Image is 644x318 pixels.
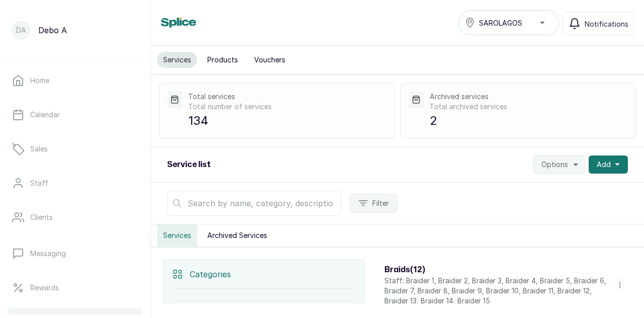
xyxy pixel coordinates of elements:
[479,18,522,28] span: SAROLAGOS
[30,144,48,154] p: Sales
[458,10,559,35] button: SAROLAGOS
[16,25,26,35] p: DA
[167,191,342,216] input: Search by name, category, description, price
[597,160,611,170] span: Add
[8,274,142,302] a: Rewards
[30,283,59,293] p: Rewards
[201,52,244,68] button: Products
[430,102,627,112] p: Total archived services
[30,249,66,259] p: Messaging
[157,224,197,247] button: Services
[38,24,67,36] p: Debo A
[8,135,142,163] a: Sales
[190,268,231,280] p: Categories
[533,155,585,174] button: Options
[372,198,389,208] span: Filter
[430,92,627,102] p: Archived services
[8,169,142,197] a: Staff
[30,75,49,86] p: Home
[30,212,53,222] p: Clients
[589,155,628,174] button: Add
[430,112,627,130] p: 2
[188,112,386,130] p: 134
[541,160,568,170] span: Options
[167,158,211,171] h2: Service list
[585,19,628,29] span: Notifications
[8,203,142,231] a: Clients
[8,66,142,95] a: Home
[157,52,197,68] button: Services
[563,12,634,35] button: Notifications
[30,110,60,120] p: Calendar
[188,92,386,102] p: Total services
[30,178,48,188] p: Staff
[248,52,291,68] button: Vouchers
[384,276,616,306] p: Staff: Braider 1, Braider 2, Braider 3, Braider 4, Braider 5, Braider 6, Braider 7, Braider 8, Br...
[188,102,386,112] p: Total number of services
[201,224,273,247] button: Archived Services
[8,101,142,129] a: Calendar
[384,264,616,276] h3: Braids ( 12 )
[350,194,397,213] button: Filter
[8,240,142,268] a: Messaging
